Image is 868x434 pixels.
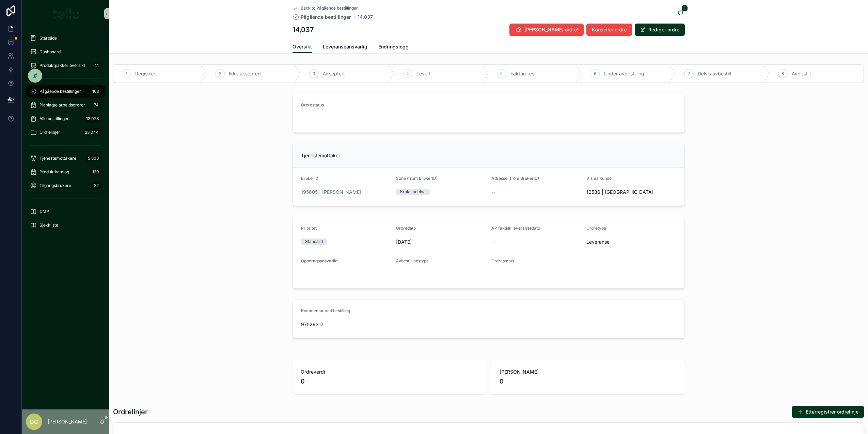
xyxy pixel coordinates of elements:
[358,14,373,20] a: 14,037
[396,271,400,278] span: --
[26,205,105,218] a: CMP
[92,61,101,70] div: 41
[293,25,314,34] h1: 14,037
[135,70,157,77] span: Registrert
[400,189,426,195] div: Krokstadelva
[378,43,409,50] span: Endringslogg
[48,418,87,425] p: [PERSON_NAME]
[586,176,612,181] span: Visma kunde
[301,377,478,386] span: 0
[301,271,305,278] span: --
[26,126,105,139] a: Ordrelinjer23 044
[293,43,312,50] span: Oversikt
[26,59,105,72] a: Produktpakker oversikt41
[40,116,69,121] span: Alle bestillinger
[491,238,495,245] span: --
[84,115,101,123] div: 13 023
[30,418,38,426] span: DC
[792,70,811,77] span: Avbestilt
[491,271,495,278] span: --
[676,9,685,17] button: 1
[22,27,109,240] div: scrollable content
[698,70,731,77] span: Delvis avbestilt
[92,182,101,190] div: 32
[406,71,409,76] span: 4
[586,24,632,36] button: Kanseller ordre
[782,71,784,76] span: 8
[26,46,105,58] a: Dashboard
[229,70,261,77] span: Ikke akseptert
[26,166,105,178] a: Produktkatalog139
[792,406,864,418] button: Etterregistrer ordrelinje
[510,70,534,77] span: Faktureres
[52,8,79,19] img: App logo
[313,71,315,76] span: 3
[92,101,101,109] div: 74
[40,102,85,108] span: Planlagte arbeidsordrer
[323,41,367,54] a: Leveranseansvarlig
[509,24,584,36] button: [PERSON_NAME] ordre!
[40,156,76,161] span: Tjenestemottakere
[26,152,105,164] a: Tjenestemottakere5 808
[126,71,127,76] span: 1
[26,85,105,98] a: Pågående bestillinger163
[323,70,345,77] span: Akseptert
[26,99,105,111] a: Planlagte arbeidsordrer74
[40,209,49,214] span: CMP
[688,71,690,76] span: 7
[416,70,431,77] span: Levert
[500,377,677,386] span: 0
[681,5,688,12] span: 1
[40,169,69,175] span: Produktkatalog
[301,321,676,328] span: 97529317
[40,49,61,55] span: Dashboard
[26,179,105,192] a: Tilgangsbrukere32
[301,189,361,196] a: 195605 | [PERSON_NAME]
[83,128,101,136] div: 23 044
[40,89,81,94] span: Pågående bestillinger
[86,154,101,162] div: 5 808
[301,14,351,20] span: Pågående bestillinger
[40,35,57,41] span: Startside
[40,222,58,228] span: Sjekkliste
[586,226,606,231] span: Ordretype
[396,238,486,245] span: [DATE]
[524,26,578,33] span: [PERSON_NAME] ordre!
[301,368,478,375] span: Ordreverdi
[586,189,653,196] span: 10536 | [GEOGRAPHIC_DATA]
[301,176,318,181] span: BrukerID
[219,71,221,76] span: 2
[635,24,685,36] button: Rediger ordre
[90,87,101,96] div: 163
[491,176,539,181] span: Adresse (from BrukerID)
[305,238,323,245] div: Standard
[40,63,85,68] span: Produktpakker oversikt
[40,183,71,188] span: Tilgangsbrukere
[323,43,367,50] span: Leveranseansvarlig
[301,153,340,158] span: Tjenestemottaker
[293,5,358,11] a: Back to Pågående bestillinger
[26,113,105,125] a: Alle bestillinger13 023
[491,258,514,263] span: Ordrestatus
[293,14,351,20] a: Pågående bestillinger
[90,168,101,176] div: 139
[491,226,540,231] span: AP faktisk leveransedato
[113,407,148,417] h1: Ordrelinjer
[301,308,350,313] span: Kommentar ved bestilling
[586,238,610,245] span: Leveranse
[293,41,312,54] a: Oversikt
[500,71,503,76] span: 5
[26,219,105,231] a: Sjekkliste
[301,115,305,122] span: --
[301,226,317,231] span: Prioritet
[491,189,495,196] span: --
[604,70,644,77] span: Under avbestilling
[301,258,337,263] span: Oppdragsansvarlig
[592,26,627,33] span: Kanseller ordre
[594,71,596,76] span: 6
[301,5,358,11] span: Back to Pågående bestillinger
[301,102,324,107] span: Ordrestatus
